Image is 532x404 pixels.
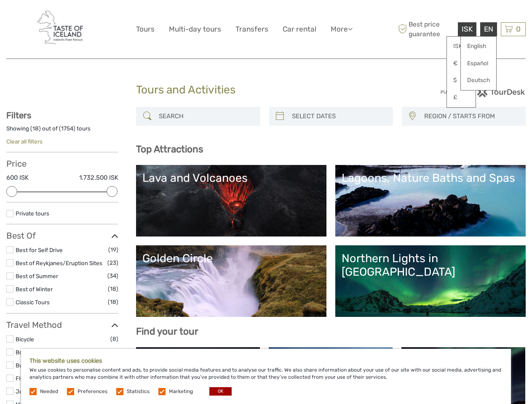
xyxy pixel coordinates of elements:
[235,23,268,35] a: Transfers
[169,23,221,35] a: Multi-day tours
[342,171,519,185] div: Lagoons, Nature Baths and Spas
[16,336,34,343] a: Bicycle
[108,284,118,294] span: (18)
[36,6,89,52] img: 3417-b46641ed-c0e6-4d72-aa34-5d91fce8ed54_logo_big.png
[142,252,320,265] div: Golden Circle
[462,25,473,33] span: ISK
[16,349,28,356] a: Boat
[110,334,118,344] span: (8)
[331,23,353,35] a: More
[97,13,107,23] button: Open LiveChat chat widget
[440,87,526,97] img: PurchaseViaTourDesk.png
[461,56,496,71] a: Español
[6,173,29,182] label: 600 ISK
[108,297,118,307] span: (18)
[6,159,118,169] h3: Price
[61,125,73,133] label: 1754
[142,171,320,230] a: Lava and Volcanoes
[6,231,118,241] h3: Best Of
[16,210,49,217] a: Private tours
[79,173,118,182] label: 1.732.500 ISK
[461,39,496,54] a: English
[342,252,519,311] a: Northern Lights in [GEOGRAPHIC_DATA]
[78,388,107,395] label: Preferences
[136,144,203,155] b: Top Attractions
[136,326,198,337] b: Find your tour
[342,171,519,230] a: Lagoons, Nature Baths and Spas
[32,125,39,133] label: 18
[420,109,521,123] button: REGION / STARTS FROM
[155,109,256,124] input: SEARCH
[16,286,53,292] a: Best of Winter
[480,22,497,36] div: EN
[16,375,31,382] a: Flying
[127,388,150,395] label: Statistics
[6,110,31,120] strong: Filters
[6,138,43,145] a: Clear all filters
[12,15,95,21] p: We're away right now. Please check back later!
[40,388,58,395] label: Needed
[21,349,511,404] div: We use cookies to personalise content and ads, to provide social media features and to analyse ou...
[107,258,118,268] span: (23)
[515,25,522,33] span: 0
[16,362,26,369] a: Bus
[108,245,118,255] span: (19)
[107,271,118,281] span: (34)
[16,299,50,306] a: Classic Tours
[136,23,155,35] a: Tours
[461,73,496,88] a: Deutsch
[29,357,503,364] h5: This website uses cookies
[6,320,118,330] h3: Travel Method
[104,347,118,357] span: (103)
[447,90,476,105] a: £
[142,252,320,311] a: Golden Circle
[447,56,476,71] a: €
[447,39,476,54] a: ISK
[283,23,316,35] a: Car rental
[136,83,396,97] h1: Tours and Activities
[142,171,320,185] div: Lava and Volcanoes
[209,387,232,396] button: OK
[289,109,389,124] input: SELECT DATES
[396,20,456,38] span: Best price guarantee
[342,252,519,279] div: Northern Lights in [GEOGRAPHIC_DATA]
[6,125,118,138] div: Showing ( ) out of ( ) tours
[16,260,102,266] a: Best of Reykjanes/Eruption Sites
[16,247,63,253] a: Best for Self Drive
[16,273,58,279] a: Best of Summer
[447,73,476,88] a: $
[16,388,45,395] a: Jeep / 4x4
[169,388,193,395] label: Marketing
